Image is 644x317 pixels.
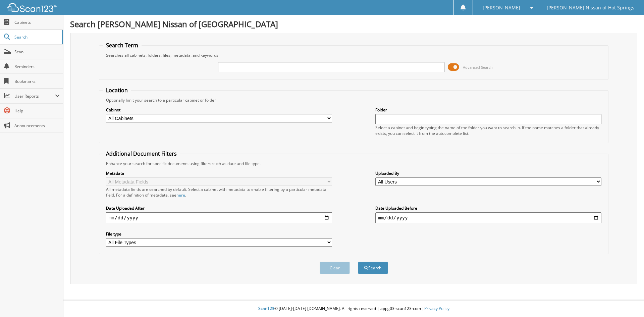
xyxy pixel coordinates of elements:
[258,306,274,311] span: Scan123
[103,42,142,49] legend: Search Term
[14,123,60,128] span: Announcements
[547,6,634,10] span: [PERSON_NAME] Nissan of Hot Springs
[375,212,601,223] input: end
[14,93,55,99] span: User Reports
[103,87,131,94] legend: Location
[176,192,185,198] a: here
[106,212,332,223] input: start
[106,187,332,198] div: All metadata fields are searched by default. Select a cabinet with metadata to enable filtering b...
[14,19,60,25] span: Cabinets
[14,64,60,69] span: Reminders
[358,262,388,274] button: Search
[106,170,332,176] label: Metadata
[103,161,605,166] div: Enhance your search for specific documents using filters such as date and file type.
[14,78,60,84] span: Bookmarks
[320,262,350,274] button: Clear
[375,125,601,136] div: Select a cabinet and begin typing the name of the folder you want to search in. If the name match...
[70,18,637,30] h1: Search [PERSON_NAME] Nissan of [GEOGRAPHIC_DATA]
[103,97,605,103] div: Optionally limit your search to a particular cabinet or folder
[483,6,520,10] span: [PERSON_NAME]
[106,107,332,113] label: Cabinet
[14,34,59,40] span: Search
[463,65,493,70] span: Advanced Search
[106,205,332,211] label: Date Uploaded After
[63,301,644,317] div: © [DATE]-[DATE] [DOMAIN_NAME]. All rights reserved | appg03-scan123-com |
[103,150,180,157] legend: Additional Document Filters
[7,3,57,12] img: scan123-logo-white.svg
[424,306,449,311] a: Privacy Policy
[14,108,60,114] span: Help
[103,52,605,58] div: Searches all cabinets, folders, files, metadata, and keywords
[106,231,332,237] label: File type
[375,107,601,113] label: Folder
[14,49,60,55] span: Scan
[375,170,601,176] label: Uploaded By
[375,205,601,211] label: Date Uploaded Before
